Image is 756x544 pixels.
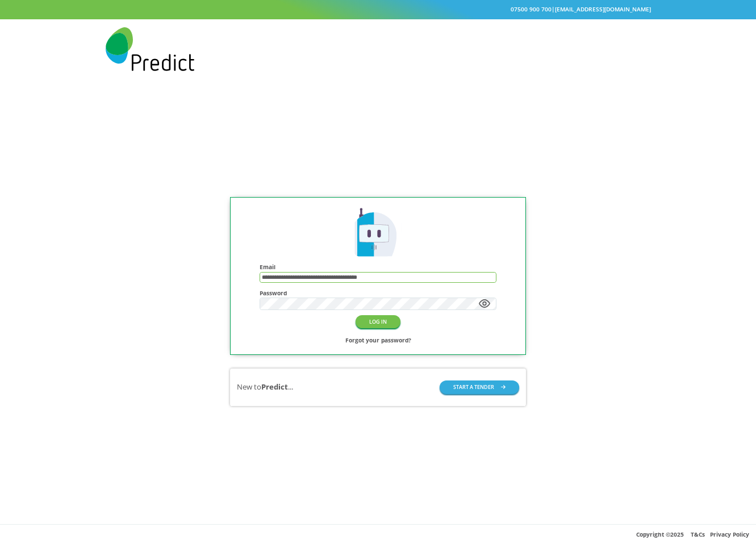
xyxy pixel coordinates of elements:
[106,4,651,15] div: |
[351,206,406,261] img: Predict Mobile
[356,315,400,328] button: LOG IN
[511,5,552,13] a: 07500 900 700
[691,530,705,538] a: T&Cs
[710,530,749,538] a: Privacy Policy
[237,382,293,392] div: New to ...
[440,380,519,394] button: START A TENDER
[555,5,651,13] a: [EMAIL_ADDRESS][DOMAIN_NAME]
[345,335,411,346] a: Forgot your password?
[261,382,288,392] b: Predict
[106,27,195,71] img: Predict Mobile
[260,263,496,270] h4: Email
[260,290,496,296] h4: Password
